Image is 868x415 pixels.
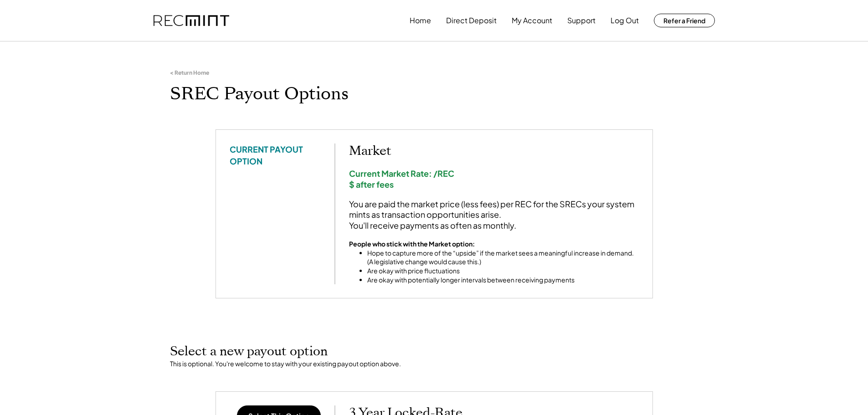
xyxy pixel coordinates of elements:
[170,359,699,369] div: This is optional. You're welcome to stay with your existing payout option above.
[654,14,715,27] button: Refer a Friend
[349,143,639,159] h2: Market
[367,266,639,276] li: Are okay with price fluctuations
[230,143,321,166] div: CURRENT PAYOUT OPTION
[170,83,699,105] h1: SREC Payout Options
[512,11,552,30] button: My Account
[349,168,639,190] div: Current Market Rate: /REC $ after fees
[154,15,229,26] img: recmint-logotype%403x.png
[170,344,699,359] h2: Select a new payout option
[367,249,639,266] li: Hope to capture more of the “upside” if the market sees a meaningful increase in demand. (A legis...
[567,11,596,30] button: Support
[367,276,639,285] li: Are okay with potentially longer intervals between receiving payments
[349,199,639,231] div: You are paid the market price (less fees) per REC for the SRECs your system mints as transaction ...
[349,240,475,248] strong: People who stick with the Market option:
[611,11,639,30] button: Log Out
[446,11,497,30] button: Direct Deposit
[170,69,209,77] div: < Return Home
[410,11,431,30] button: Home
